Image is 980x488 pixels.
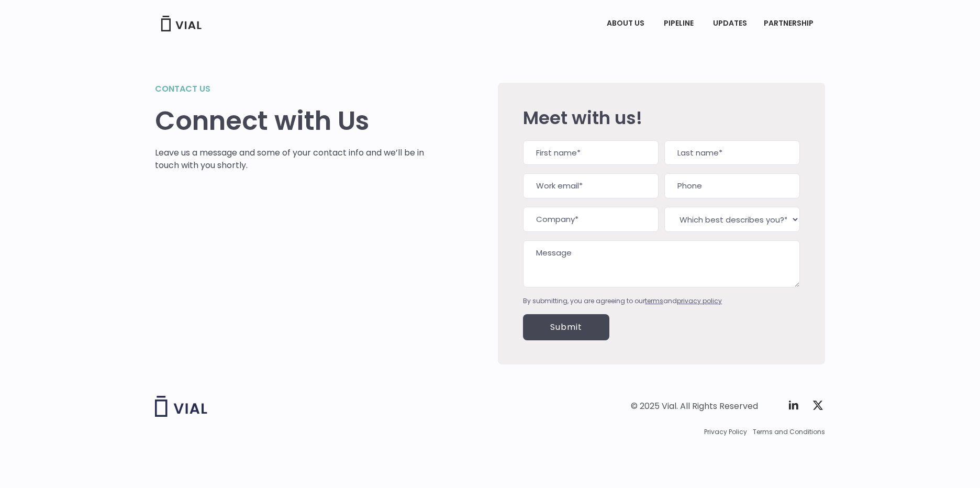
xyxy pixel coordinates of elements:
[631,401,758,412] div: © 2025 Vial. All Rights Reserved
[523,207,659,232] input: Company*
[664,173,800,198] input: Phone
[655,15,704,32] a: PIPELINEMenu Toggle
[677,296,722,305] a: privacy policy
[155,147,425,172] p: Leave us a message and some of your contact info and we’ll be in touch with you shortly.
[645,296,663,305] a: terms
[704,427,747,437] a: Privacy Policy
[160,16,202,31] img: Vial Logo
[753,427,825,437] a: Terms and Conditions
[598,15,655,32] a: ABOUT USMenu Toggle
[523,296,800,306] div: By submitting, you are agreeing to our and
[664,140,800,165] input: Last name*
[755,15,825,32] a: PARTNERSHIPMenu Toggle
[705,15,755,32] a: UPDATES
[523,140,659,165] input: First name*
[155,396,207,417] img: Vial logo wih "Vial" spelled out
[523,314,609,340] input: Submit
[523,108,800,128] h2: Meet with us!
[523,173,659,198] input: Work email*
[155,83,425,95] h2: Contact us
[155,106,425,136] h1: Connect with Us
